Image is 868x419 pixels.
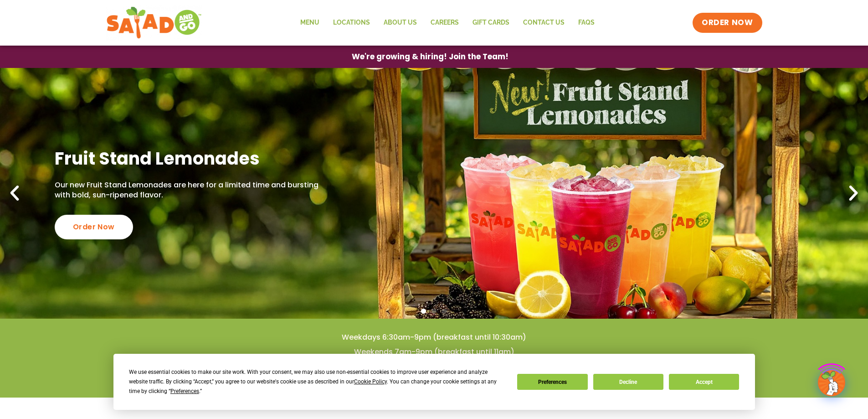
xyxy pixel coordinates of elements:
[5,183,25,203] div: Previous slide
[442,309,447,314] span: Go to slide 3
[113,354,755,410] div: Cookie Consent Prompt
[338,46,522,67] a: We're growing & hiring! Join the Team!
[421,309,426,314] span: Go to slide 1
[326,12,377,33] a: Locations
[377,12,424,33] a: About Us
[352,53,508,61] span: We're growing & hiring! Join the Team!
[55,180,323,201] p: Our new Fruit Stand Lemonades are here for a limited time and bursting with bold, sun-ripened fla...
[517,374,587,390] button: Preferences
[354,378,387,385] span: Cookie Policy
[106,5,202,41] img: new-SAG-logo-768×292
[431,309,437,314] span: Go to slide 2
[293,12,601,33] nav: Menu
[516,12,571,33] a: Contact Us
[466,12,516,33] a: GIFT CARDS
[170,388,199,394] span: Preferences
[669,374,739,390] button: Accept
[129,367,506,396] div: We use essential cookies to make our site work. With your consent, we may also use non-essential ...
[843,183,863,203] div: Next slide
[571,12,601,33] a: FAQs
[293,12,326,33] a: Menu
[424,12,466,33] a: Careers
[702,17,753,28] span: ORDER NOW
[18,332,850,342] h4: Weekdays 6:30am-9pm (breakfast until 10:30am)
[593,374,663,390] button: Decline
[55,147,323,170] h2: Fruit Stand Lemonades
[18,347,850,357] h4: Weekends 7am-9pm (breakfast until 11am)
[55,215,133,239] div: Order Now
[693,13,762,33] a: ORDER NOW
